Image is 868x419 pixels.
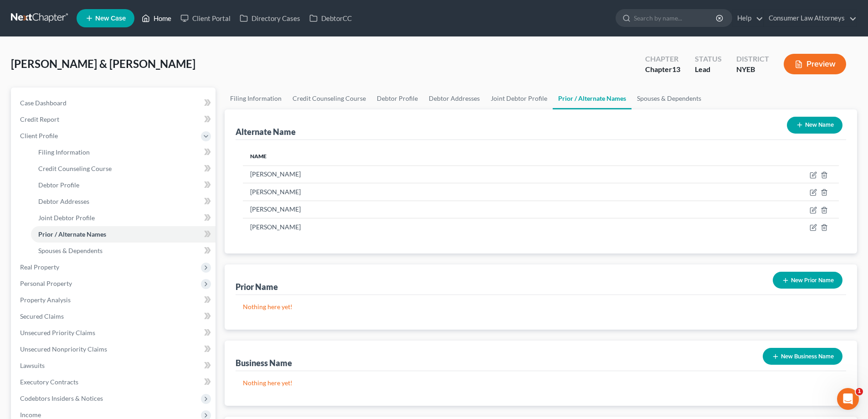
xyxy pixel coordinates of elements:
a: Prior / Alternate Names [31,226,216,243]
span: Unsecured Priority Claims [20,329,95,336]
a: Filing Information [225,88,287,109]
a: Unsecured Nonpriority Claims [13,341,216,357]
a: Joint Debtor Profile [31,210,216,226]
a: Unsecured Priority Claims [13,325,216,341]
a: Directory Cases [235,10,305,26]
span: 1 [856,388,863,395]
th: Name [243,147,625,166]
td: [PERSON_NAME] [243,201,625,218]
span: Prior / Alternate Names [38,230,106,238]
span: [PERSON_NAME] & [PERSON_NAME] [11,57,195,70]
span: Codebtors Insiders & Notices [20,394,103,402]
div: Chapter [645,64,680,75]
span: Income [20,411,41,419]
input: Search by name... [634,10,717,26]
a: Client Portal [176,10,235,26]
span: Joint Debtor Profile [38,214,95,222]
div: Alternate Name [236,126,296,137]
span: Debtor Profile [38,181,79,189]
span: Client Profile [20,132,58,140]
td: [PERSON_NAME] [243,183,625,201]
span: Real Property [20,263,59,271]
a: Credit Counseling Course [287,88,371,109]
a: Joint Debtor Profile [485,88,553,109]
button: Preview [784,54,846,74]
a: Prior / Alternate Names [553,88,632,109]
div: Chapter [645,54,680,64]
span: Filing Information [38,148,90,156]
a: Secured Claims [13,308,216,325]
a: Home [137,10,176,26]
div: Status [695,54,722,64]
div: Business Name [236,357,292,368]
a: Executory Contracts [13,374,216,390]
span: New Case [95,15,126,22]
a: Credit Counseling Course [31,160,216,177]
span: Executory Contracts [20,378,78,386]
span: Secured Claims [20,312,64,320]
span: Credit Report [20,115,59,123]
a: Debtor Addresses [31,193,216,210]
div: District [736,54,769,64]
td: [PERSON_NAME] [243,166,625,183]
a: Debtor Profile [31,177,216,193]
a: Case Dashboard [13,95,216,111]
span: Case Dashboard [20,99,67,107]
a: Help [733,10,763,26]
td: [PERSON_NAME] [243,218,625,235]
a: DebtorCC [305,10,356,26]
span: Lawsuits [20,362,45,369]
a: Filing Information [31,144,216,160]
a: Spouses & Dependents [632,88,707,109]
a: Debtor Profile [371,88,423,109]
div: Prior Name [236,281,278,292]
span: Personal Property [20,279,72,287]
span: Property Analysis [20,296,71,304]
iframe: Intercom live chat [837,388,859,410]
span: 13 [672,65,680,73]
a: Consumer Law Attorneys [764,10,857,26]
a: Spouses & Dependents [31,243,216,259]
a: Lawsuits [13,357,216,374]
button: New Name [787,117,842,134]
span: Spouses & Dependents [38,247,103,254]
button: New Prior Name [773,272,842,289]
div: Lead [695,64,722,75]
p: Nothing here yet! [243,378,839,388]
p: Nothing here yet! [243,302,839,311]
a: Property Analysis [13,292,216,308]
span: Unsecured Nonpriority Claims [20,345,107,353]
button: New Business Name [763,348,842,365]
span: Credit Counseling Course [38,165,112,172]
div: NYEB [736,64,769,75]
span: Debtor Addresses [38,197,89,205]
a: Credit Report [13,111,216,128]
a: Debtor Addresses [423,88,485,109]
